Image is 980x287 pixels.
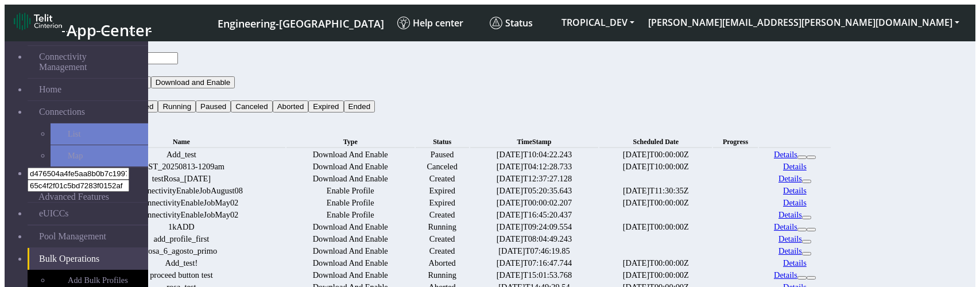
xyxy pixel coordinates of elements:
[774,150,797,159] a: Details
[783,198,807,207] a: Details
[286,185,415,196] td: Enable Profile
[78,185,285,196] td: TestConnectivityEnableJobAugust08
[217,12,384,33] a: Your current platform instance
[416,222,469,232] td: Running
[416,210,469,220] td: Created
[783,258,807,267] a: Details
[599,258,712,269] td: [DATE]T00:00:00Z
[78,173,285,184] td: testRosa_[DATE]
[231,100,272,113] button: Canceled
[28,101,148,123] a: Connections
[344,100,375,113] button: Ended
[78,149,285,160] td: Add_test
[28,79,148,100] a: Home
[599,161,712,172] td: [DATE]T10:00:00Z
[778,210,802,219] a: Details
[218,17,384,30] span: Engineering-[GEOGRAPHIC_DATA]
[14,9,150,37] a: App Center
[778,234,802,243] a: Details
[28,203,148,224] a: eUICCs
[28,226,148,247] a: Pool Management
[470,234,599,245] td: [DATE]T08:04:49.243
[723,138,748,146] span: Progress
[783,162,807,171] a: Details
[599,270,712,281] td: [DATE]T00:00:00Z
[485,12,555,34] a: Status
[416,161,469,172] td: Canceled
[68,151,83,161] span: Map
[286,149,415,160] td: Download And Enable
[286,270,415,281] td: Download And Enable
[286,222,415,232] td: Download And Enable
[470,197,599,208] td: [DATE]T00:00:02.207
[599,185,712,196] td: [DATE]T11:30:35Z
[39,107,85,117] span: Connections
[555,12,641,33] button: TROPICAL_DEV
[490,17,533,29] span: Status
[28,46,148,78] a: Connectivity Management
[196,100,231,113] button: Paused
[470,246,599,257] td: [DATE]T07:46:19.85
[416,234,469,245] td: Created
[286,173,415,184] td: Download And Enable
[433,138,451,146] span: Status
[78,161,285,172] td: TEST_20250813-1209am
[783,186,807,195] a: Details
[78,222,285,232] td: 1kADD
[158,100,196,113] button: Running
[286,258,415,269] td: Download And Enable
[470,210,599,220] td: [DATE]T16:45:20.437
[416,197,469,208] td: Expired
[470,161,599,172] td: [DATE]T04:12:28.733
[51,145,148,166] a: Map
[78,234,285,245] td: add_profile_first
[308,100,343,113] button: Expired
[599,222,712,232] td: [DATE]T00:00:00Z
[416,258,469,269] td: Aborted
[416,246,469,257] td: Created
[78,210,285,220] td: TestConnectivityEnableJobMay02
[273,100,309,113] button: Aborted
[470,149,599,160] td: [DATE]T10:04:22.243
[774,270,797,280] a: Details
[778,174,802,183] a: Details
[343,138,358,146] span: Type
[490,17,502,29] img: status.svg
[286,234,415,245] td: Download And Enable
[517,138,552,146] span: TimeStamp
[68,129,80,139] span: List
[173,138,190,146] span: Name
[778,246,802,255] a: Details
[416,149,469,160] td: Paused
[397,17,463,29] span: Help center
[78,258,285,269] td: Add_test!
[39,254,99,264] span: Bulk Operations
[641,12,966,33] button: [PERSON_NAME][EMAIL_ADDRESS][PERSON_NAME][DOMAIN_NAME]
[416,270,469,281] td: Running
[470,185,599,196] td: [DATE]T05:20:35.643
[38,192,109,202] span: Advanced Features
[286,161,415,172] td: Download And Enable
[599,149,712,160] td: [DATE]T00:00:00Z
[416,185,469,196] td: Expired
[14,12,62,30] img: logo-telit-cinterion-gw-new.png
[286,197,415,208] td: Enable Profile
[28,248,148,270] a: Bulk Operations
[78,246,285,257] td: rosa_6_agosto_primo
[599,197,712,208] td: [DATE]T00:00:00Z
[76,125,832,135] div: Bulk Operations
[393,12,485,34] a: Help center
[51,123,148,145] a: List
[67,20,152,41] span: App Center
[78,270,285,281] td: proceed button test
[470,258,599,269] td: [DATE]T07:16:47.744
[633,138,679,146] span: Scheduled Date
[397,17,410,29] img: knowledge.svg
[470,173,599,184] td: [DATE]T12:37:27.128
[286,210,415,220] td: Enable Profile
[78,197,285,208] td: TestConnectivityEnableJobMay02
[470,222,599,232] td: [DATE]T09:24:09.554
[286,246,415,257] td: Download And Enable
[774,222,797,231] a: Details
[416,173,469,184] td: Created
